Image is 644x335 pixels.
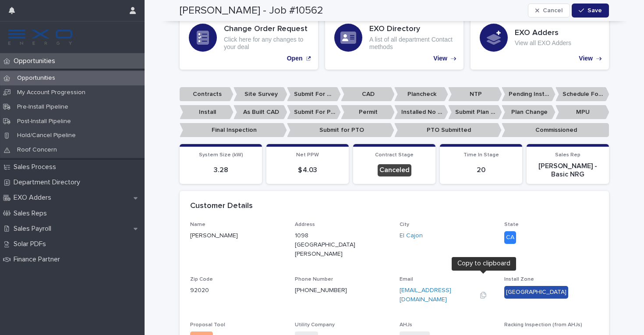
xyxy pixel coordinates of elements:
[10,194,58,202] p: EXO Adders
[287,55,303,62] p: Open
[504,277,534,282] span: Install Zone
[448,87,502,102] p: NTP
[190,201,253,211] h2: Customer Details
[199,152,243,158] span: System Size (kW)
[572,4,609,18] button: Save
[287,87,341,102] p: Submit For CAD
[504,322,582,328] span: Racking Inspection (from AHJs)
[10,255,67,264] p: Finance Partner
[10,118,78,125] p: Post-Install Pipeline
[190,286,284,295] p: 92020
[515,39,571,47] p: View all EXO Adders
[341,87,395,102] p: CAD
[369,36,454,51] p: A list of all department Contact methods
[556,105,609,120] p: MPU
[400,222,409,227] span: City
[433,55,447,62] p: View
[10,74,62,82] p: Opportunities
[190,231,284,240] p: [PERSON_NAME]
[10,163,63,171] p: Sales Process
[224,36,309,51] p: Click here for any changes to your deal
[185,166,257,174] p: 3.28
[587,7,602,14] span: Save
[400,277,413,282] span: Email
[295,231,368,258] p: 1098 [GEOGRAPHIC_DATA][PERSON_NAME]
[400,322,412,328] span: AHJs
[10,103,75,111] p: Pre-Install Pipeline
[10,132,83,139] p: Hold/Cancel Pipeline
[10,209,54,218] p: Sales Reps
[190,222,205,227] span: Name
[394,87,448,102] p: Plancheck
[464,152,499,158] span: Time In Stage
[10,225,58,233] p: Sales Payroll
[295,287,347,293] a: [PHONE_NUMBER]
[448,105,502,120] p: Submit Plan Change
[10,240,53,248] p: Solar PDFs
[471,6,609,70] a: View
[190,277,213,282] span: Zip Code
[375,152,414,158] span: Contract Stage
[190,322,225,328] span: Proposal Tool
[502,87,556,102] p: Pending Install Task
[528,4,570,18] button: Cancel
[502,123,609,138] p: Commissioned
[272,166,343,174] p: $ 4.03
[10,89,92,96] p: My Account Progression
[10,178,87,187] p: Department Directory
[400,287,451,303] a: [EMAIL_ADDRESS][DOMAIN_NAME]
[555,152,580,158] span: Sales Rep
[445,166,517,174] p: 20
[7,28,74,46] img: FKS5r6ZBThi8E5hshIGi
[234,87,287,102] p: Site Survey
[504,222,519,227] span: State
[180,6,318,70] a: Open
[515,28,571,38] h3: EXO Adders
[369,25,454,34] h3: EXO Directory
[579,55,593,62] p: View
[10,146,64,154] p: Roof Concern
[394,105,448,120] p: Installed No Permit
[341,105,395,120] p: Permit
[543,7,563,14] span: Cancel
[287,105,341,120] p: Submit For Permit
[400,231,423,240] a: El Cajon
[287,123,394,138] p: Submit for PTO
[556,87,609,102] p: Schedule For Install
[180,105,234,120] p: Install
[504,231,516,244] div: CA
[180,87,234,102] p: Contracts
[502,105,556,120] p: Plan Change
[296,152,319,158] span: Net PPW
[394,123,502,138] p: PTO Submitted
[504,286,568,299] div: [GEOGRAPHIC_DATA]
[234,105,287,120] p: As Built CAD
[295,322,335,328] span: Utility Company
[325,6,464,70] a: View
[378,164,411,176] div: Canceled
[180,4,323,17] h2: [PERSON_NAME] - Job #10562
[295,277,333,282] span: Phone Number
[10,57,62,65] p: Opportunities
[224,25,309,34] h3: Change Order Request
[180,123,287,138] p: Final Inspection
[532,162,604,179] p: [PERSON_NAME] - Basic NRG
[295,222,315,227] span: Address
